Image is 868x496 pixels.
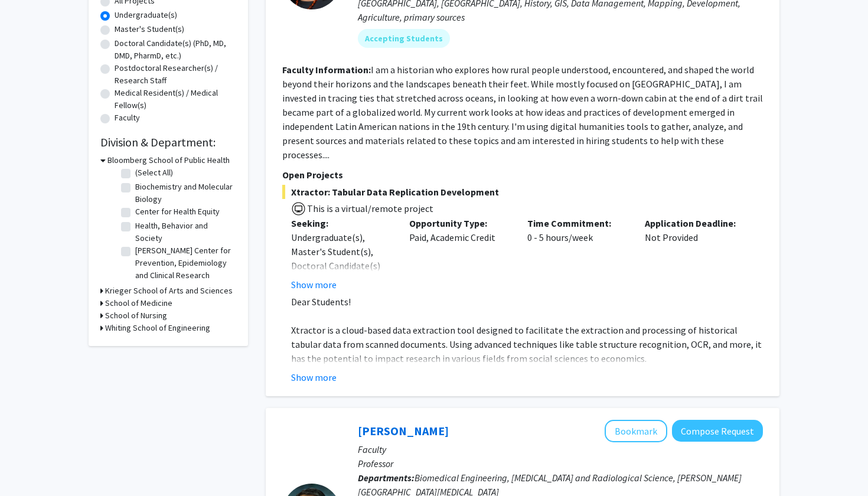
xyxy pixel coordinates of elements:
[135,205,220,218] label: Center for Health Equity
[107,154,230,167] h3: Bloomberg School of Public Health
[282,64,763,161] fg-read-more: I am a historian who explores how rural people understood, encountered, and shaped the world beyo...
[282,168,763,182] p: Open Projects
[358,423,449,438] a: [PERSON_NAME]
[400,216,518,292] div: Paid, Academic Credit
[291,296,351,308] span: Dear Students!
[105,297,172,309] h3: School of Medicine
[672,420,763,442] button: Compose Request to Arvind Pathak
[105,309,167,322] h3: School of Nursing
[527,216,628,230] p: Time Commitment:
[115,9,177,21] label: Undergraduate(s)
[358,442,763,456] p: Faculty
[291,278,337,292] button: Show more
[135,220,233,244] label: Health, Behavior and Society
[9,443,50,487] iframe: Chat
[115,62,236,87] label: Postdoctoral Researcher(s) / Research Staff
[645,216,745,230] p: Application Deadline:
[518,216,637,292] div: 0 - 5 hours/week
[115,112,140,124] label: Faculty
[115,23,184,35] label: Master's Student(s)
[135,244,233,282] label: [PERSON_NAME] Center for Prevention, Epidemiology and Clinical Research
[291,216,391,230] p: Seeking:
[291,370,337,384] button: Show more
[358,456,763,471] p: Professor
[282,185,763,199] span: Xtractor: Tabular Data Replication Development
[135,181,233,205] label: Biochemistry and Molecular Biology
[282,64,371,76] b: Faculty Information:
[636,216,754,292] div: Not Provided
[105,322,210,334] h3: Whiting School of Engineering
[135,167,173,179] label: (Select All)
[358,472,415,484] b: Departments:
[105,285,233,297] h3: Krieger School of Arts and Sciences
[100,135,236,149] h2: Division & Department:
[358,29,450,48] mat-chip: Accepting Students
[409,216,510,230] p: Opportunity Type:
[115,87,236,112] label: Medical Resident(s) / Medical Fellow(s)
[306,203,433,214] span: This is a virtual/remote project
[291,230,391,301] div: Undergraduate(s), Master's Student(s), Doctoral Candidate(s) (PhD, MD, DMD, PharmD, etc.)
[605,420,667,442] button: Add Arvind Pathak to Bookmarks
[291,324,762,364] span: Xtractor is a cloud-based data extraction tool designed to facilitate the extraction and processi...
[115,37,236,62] label: Doctoral Candidate(s) (PhD, MD, DMD, PharmD, etc.)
